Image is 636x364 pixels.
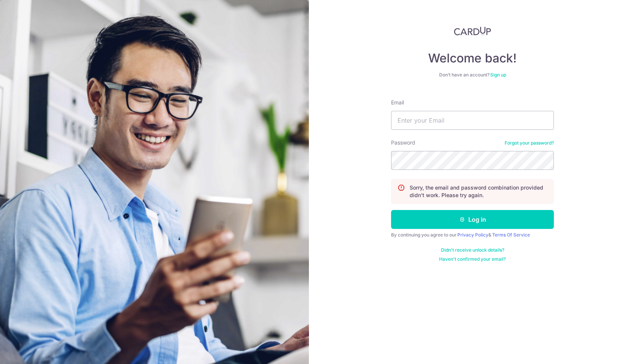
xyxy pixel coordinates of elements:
[391,139,415,146] label: Password
[391,210,554,229] button: Log in
[505,140,554,146] a: Forgot your password?
[490,72,506,78] a: Sign up
[391,111,554,130] input: Enter your Email
[439,256,506,262] a: Haven't confirmed your email?
[391,99,404,106] label: Email
[391,72,554,78] div: Don’t have an account?
[454,26,491,36] img: CardUp Logo
[457,232,488,238] a: Privacy Policy
[410,184,547,199] p: Sorry, the email and password combination provided didn't work. Please try again.
[391,51,554,66] h4: Welcome back!
[492,232,530,238] a: Terms Of Service
[441,247,504,253] a: Didn't receive unlock details?
[391,232,554,238] div: By continuing you agree to our &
